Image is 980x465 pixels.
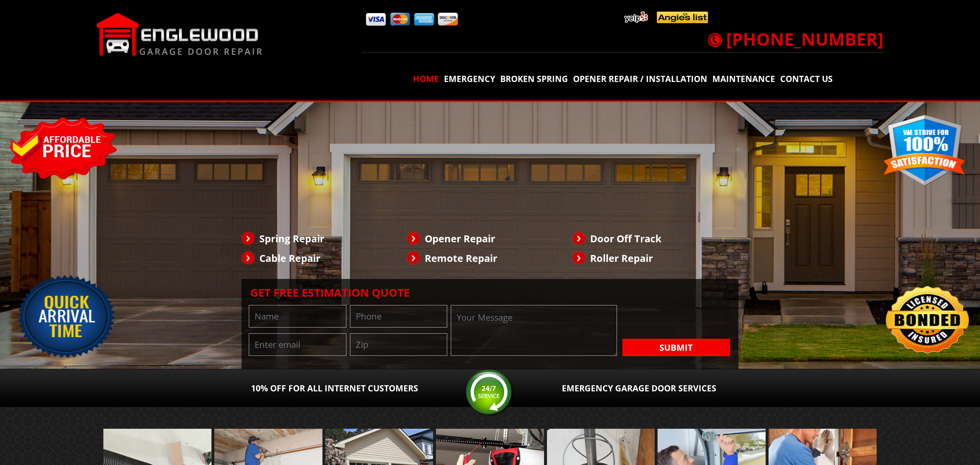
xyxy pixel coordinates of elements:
img: add.png [621,8,711,26]
a: Opener Repair / Installation [571,58,709,100]
li: Roller Repair [572,248,738,268]
li: Opener Repair [407,229,572,248]
button: Submit [622,339,730,356]
input: Zip [350,333,448,356]
a: EMERGENCY [442,58,497,100]
input: Name [249,305,346,328]
h2: 10% OFF For All Internet Customers [96,383,418,394]
input: Phone [350,305,448,328]
img: pay2.png [390,13,410,26]
li: Remote Repair [407,248,572,268]
a: Contact Us [778,58,835,100]
img: call.png [706,31,724,49]
input: Enter email [249,333,346,356]
li: Spring Repair [242,229,407,248]
li: Door Off Track [572,229,738,248]
img: srv.png [465,369,515,419]
a: Broken Spring [498,58,570,100]
img: pay3.png [414,13,434,26]
img: Englewood.png [96,13,262,56]
h2: Get Free Estimation Quote [245,286,735,299]
a: Home [411,58,441,100]
img: pay1.png [366,13,386,26]
li: Cable Repair [242,248,407,268]
a: [PHONE_NUMBER] [708,27,884,51]
h2: Emergency Garage Door services [562,383,884,394]
a: Maintenance [711,58,777,100]
img: pay4.png [438,13,458,26]
iframe: reCAPTCHA [622,305,729,333]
